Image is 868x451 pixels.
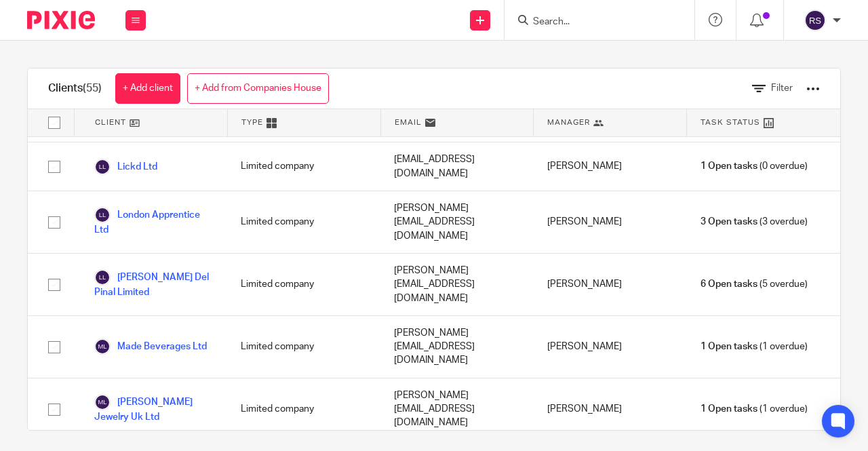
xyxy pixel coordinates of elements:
div: Limited company [227,254,380,315]
input: Select all [41,110,67,136]
span: 6 Open tasks [701,277,757,291]
img: svg%3E [94,207,111,223]
span: (1 overdue) [701,402,808,416]
div: [PERSON_NAME] [534,316,687,378]
img: svg%3E [94,338,111,355]
div: [EMAIL_ADDRESS][DOMAIN_NAME] [380,142,534,191]
img: svg%3E [94,269,111,286]
span: (0 overdue) [701,159,808,173]
div: [PERSON_NAME] [534,254,687,315]
a: + Add from Companies House [187,73,329,104]
span: Email [395,117,422,128]
h1: Clients [48,81,102,96]
span: 3 Open tasks [701,215,757,229]
span: Manager [547,117,590,128]
img: Pixie [27,11,95,29]
span: 1 Open tasks [701,159,757,173]
img: svg%3E [94,159,111,175]
div: Limited company [227,316,380,378]
div: [PERSON_NAME][EMAIL_ADDRESS][DOMAIN_NAME] [380,316,534,378]
a: [PERSON_NAME] Del Pinal Limited [94,269,214,299]
span: Type [241,117,263,128]
span: (5 overdue) [701,277,808,291]
span: Task Status [701,117,760,128]
a: [PERSON_NAME] Jewelry Uk Ltd [94,394,214,424]
div: [PERSON_NAME] [534,378,687,440]
span: (55) [83,83,102,94]
span: Client [95,117,126,128]
a: Lickd Ltd [94,159,157,175]
span: (3 overdue) [701,215,808,229]
div: Limited company [227,378,380,440]
a: + Add client [115,73,180,104]
img: svg%3E [804,9,826,31]
a: London Apprentice Ltd [94,207,214,237]
div: Limited company [227,142,380,191]
div: [PERSON_NAME] [534,191,687,253]
img: svg%3E [94,394,111,410]
div: [PERSON_NAME][EMAIL_ADDRESS][DOMAIN_NAME] [380,191,534,253]
span: (1 overdue) [701,340,808,353]
div: [PERSON_NAME] [534,142,687,191]
span: 1 Open tasks [701,340,757,353]
a: Made Beverages Ltd [94,338,207,355]
div: [PERSON_NAME][EMAIL_ADDRESS][DOMAIN_NAME] [380,254,534,315]
input: Search [532,16,654,28]
span: 1 Open tasks [701,402,757,416]
div: [PERSON_NAME][EMAIL_ADDRESS][DOMAIN_NAME] [380,378,534,440]
span: Filter [771,83,793,93]
div: Limited company [227,191,380,253]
